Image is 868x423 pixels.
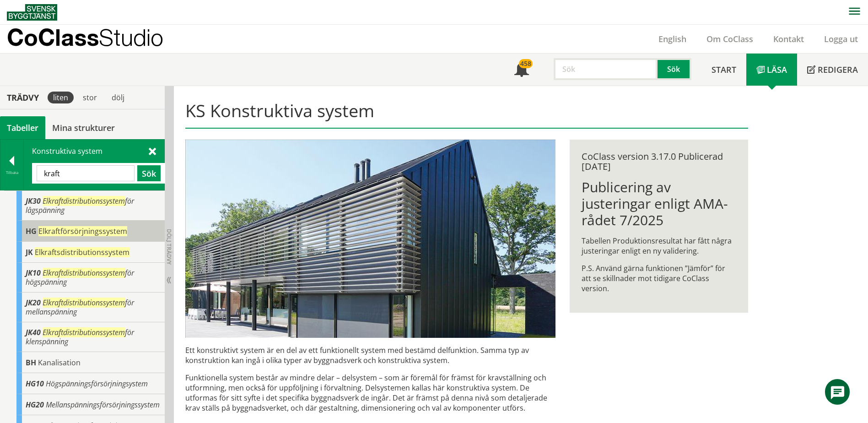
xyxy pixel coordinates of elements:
[26,196,134,215] span: för lågspänning
[185,373,555,413] p: Funktionella system består av mindre delar – delsystem – som är föremål för främst för krav­ställ...
[648,33,696,44] a: English
[26,358,36,368] span: BH
[24,140,164,190] div: Konstruktiva system
[696,33,763,44] a: Om CoClass
[797,54,868,86] a: Redigera
[504,54,539,86] a: 458
[712,64,736,75] span: Start
[37,165,135,181] input: Sök
[0,169,23,176] div: Tillbaka
[26,298,41,308] span: JK20
[43,327,125,337] span: Elkraftdistributionssystem
[38,358,81,368] span: Kanalisation
[43,268,125,278] span: Elkraftdistributionssystem
[26,226,37,236] span: HG
[26,327,134,347] span: för klenspänning
[16,394,165,415] div: Gå till informationssidan för CoClass Studio
[26,196,41,206] span: JK30
[48,92,74,103] div: liten
[2,92,44,103] div: Trädvy
[99,24,163,51] span: Studio
[137,165,161,181] button: Sök
[16,242,165,263] div: Gå till informationssidan för CoClass Studio
[7,25,183,53] a: CoClassStudio
[26,400,44,410] span: HG20
[818,64,858,75] span: Redigera
[38,226,127,236] span: Elkraftförsörjningssystem
[554,58,658,80] input: Sök
[582,236,736,256] p: Tabellen Produktionsresultat har fått några justeringar enligt en ny validering.
[16,191,165,221] div: Gå till informationssidan för CoClass Studio
[746,54,797,86] a: Läsa
[185,140,555,338] img: structural-solar-shading.jpg
[26,247,33,257] span: JK
[45,116,122,139] a: Mina strukturer
[77,92,102,103] div: stor
[514,63,529,78] span: Notifikationer
[16,322,165,352] div: Gå till informationssidan för CoClass Studio
[43,298,125,308] span: Elkraftdistributionssystem
[185,345,555,365] p: Ett konstruktivt system är en del av ett funktionellt system med bestämd delfunktion. Samma typ a...
[16,373,165,394] div: Gå till informationssidan för CoClass Studio
[26,268,41,278] span: JK10
[26,268,134,287] span: för högspänning
[106,92,130,103] div: dölj
[7,32,163,43] p: CoClass
[582,179,736,228] h1: Publicering av justeringar enligt AMA-rådet 7/2025
[26,379,44,389] span: HG10
[165,229,173,265] span: Dölj trädvy
[185,100,748,129] h1: KS Konstruktiva system
[43,196,125,206] span: Elkraftdistributionssystem
[26,298,134,317] span: för mellanspänning
[658,58,691,80] button: Sök
[26,327,41,337] span: JK40
[16,352,165,373] div: Gå till informationssidan för CoClass Studio
[582,263,736,293] p: P.S. Använd gärna funktionen ”Jämför” för att se skillnader mot tidigare CoClass version.
[149,146,156,156] span: Stäng sök
[701,54,746,86] a: Start
[16,221,165,242] div: Gå till informationssidan för CoClass Studio
[16,263,165,293] div: Gå till informationssidan för CoClass Studio
[767,64,787,75] span: Läsa
[46,379,148,389] span: Högspänningsförsörjningsystem
[582,152,736,172] div: CoClass version 3.17.0 Publicerad [DATE]
[7,4,57,21] img: Svensk Byggtjänst
[763,33,814,44] a: Kontakt
[16,293,165,322] div: Gå till informationssidan för CoClass Studio
[46,400,160,410] span: Mellanspänningsförsörjningssystem
[814,33,868,44] a: Logga ut
[519,59,533,68] div: 458
[35,247,129,257] span: Elkraftsdistributionssystem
